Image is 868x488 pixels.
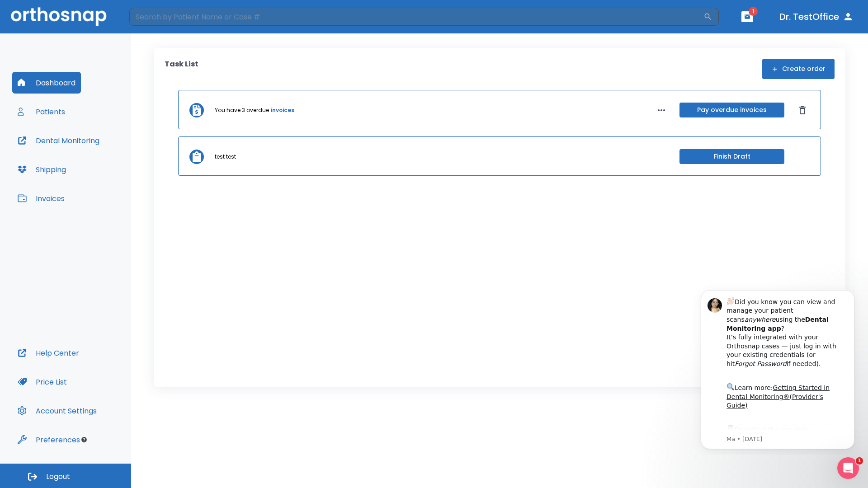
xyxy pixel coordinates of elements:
[12,342,85,364] button: Help Center
[12,72,81,94] button: Dashboard
[39,144,120,160] a: App Store
[215,106,269,114] p: You have 3 overdue
[271,106,294,114] a: invoices
[679,103,784,117] button: Pay overdue invoices
[12,130,105,151] button: Dental Monitoring
[39,142,153,188] div: Download the app: | ​ Let us know if you need help getting started!
[679,149,784,164] button: Finish Draft
[12,159,71,180] button: Shipping
[80,436,88,444] div: Tooltip anchor
[837,457,859,479] iframe: Intercom live chat
[39,153,153,161] p: Message from Ma, sent 7w ago
[795,103,810,117] button: Dismiss
[856,457,863,465] span: 1
[153,14,160,21] button: Dismiss notification
[687,282,868,455] iframe: Intercom notifications message
[749,7,758,16] span: 1
[12,371,72,393] button: Price List
[12,400,102,422] button: Account Settings
[129,8,703,26] input: Search by Patient Name or Case #
[12,188,70,209] button: Invoices
[776,9,857,25] button: Dr. TestOffice
[762,59,835,79] button: Create order
[12,429,85,450] button: Preferences
[12,101,71,122] button: Patients
[165,59,198,79] p: Task List
[215,153,236,161] p: test test
[46,472,70,482] span: Logout
[11,7,107,26] img: Orthosnap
